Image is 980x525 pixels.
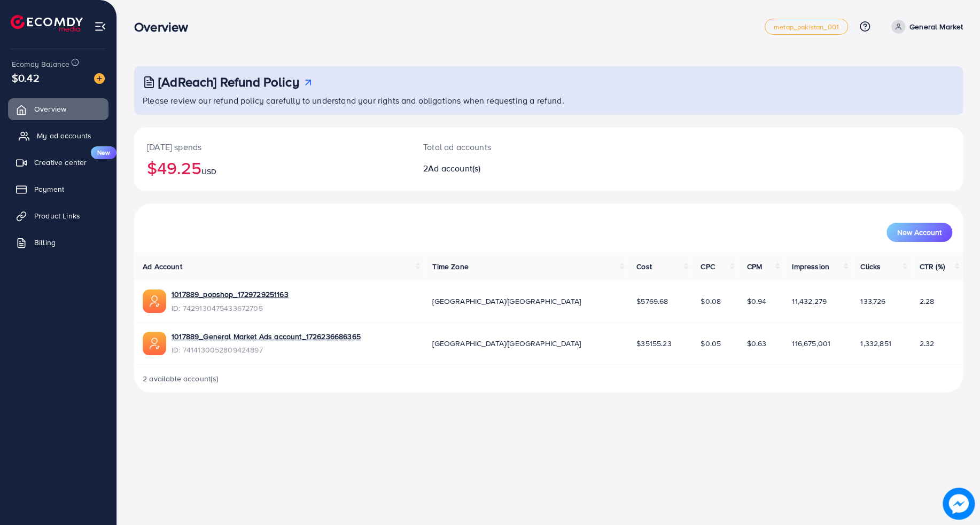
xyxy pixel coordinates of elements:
[423,163,605,174] h2: 2
[919,261,944,272] span: CTR (%)
[792,338,830,349] span: 116,675,001
[746,338,766,349] span: $0.63
[37,130,91,141] span: My ad accounts
[919,338,934,349] span: 2.32
[34,184,64,194] span: Payment
[172,331,361,342] a: 1017889_General Market Ads account_1726236686365
[94,20,106,33] img: menu
[8,232,108,253] a: Billing
[636,296,668,307] span: $5769.68
[432,261,468,272] span: Time Zone
[746,261,761,272] span: CPM
[701,296,721,307] span: $0.08
[143,332,166,355] img: ic-ads-acc.e4c84228.svg
[701,338,721,349] span: $0.05
[8,205,108,226] a: Product Links
[147,140,398,153] p: [DATE] spends
[11,15,83,32] img: logo
[765,19,848,35] a: metap_pakistan_001
[172,289,289,300] a: 1017889_popshop_1729729251163
[428,162,480,174] span: Ad account(s)
[887,20,963,34] a: General Market
[774,23,839,30] span: metap_pakistan_001
[636,261,652,272] span: Cost
[432,338,581,349] span: [GEOGRAPHIC_DATA]/[GEOGRAPHIC_DATA]
[943,488,975,520] img: image
[143,261,182,272] span: Ad Account
[919,296,934,307] span: 2.28
[143,373,219,384] span: 2 available account(s)
[792,261,829,272] span: Impression
[432,296,581,307] span: [GEOGRAPHIC_DATA]/[GEOGRAPHIC_DATA]
[34,237,56,248] span: Billing
[34,157,87,168] span: Creative center
[423,140,605,153] p: Total ad accounts
[201,166,216,177] span: USD
[143,289,166,313] img: ic-ads-acc.e4c84228.svg
[746,296,766,307] span: $0.94
[8,98,108,120] a: Overview
[34,104,66,114] span: Overview
[91,146,116,159] span: New
[8,152,108,173] a: Creative centerNew
[134,19,197,35] h3: Overview
[860,338,891,349] span: 1,332,851
[701,261,714,272] span: CPC
[8,125,108,146] a: My ad accounts
[12,59,69,69] span: Ecomdy Balance
[636,338,671,349] span: $35155.23
[147,158,398,178] h2: $49.25
[897,229,942,236] span: New Account
[172,344,361,355] span: ID: 7414130052809424897
[909,20,963,33] p: General Market
[158,74,299,90] h3: [AdReach] Refund Policy
[860,296,885,307] span: 133,726
[886,223,952,242] button: New Account
[792,296,827,307] span: 11,432,279
[143,94,956,107] p: Please review our refund policy carefully to understand your rights and obligations when requesti...
[34,210,80,221] span: Product Links
[860,261,881,272] span: Clicks
[94,73,105,84] img: image
[12,70,40,85] span: $0.42
[8,178,108,200] a: Payment
[172,303,289,314] span: ID: 7429130475433672705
